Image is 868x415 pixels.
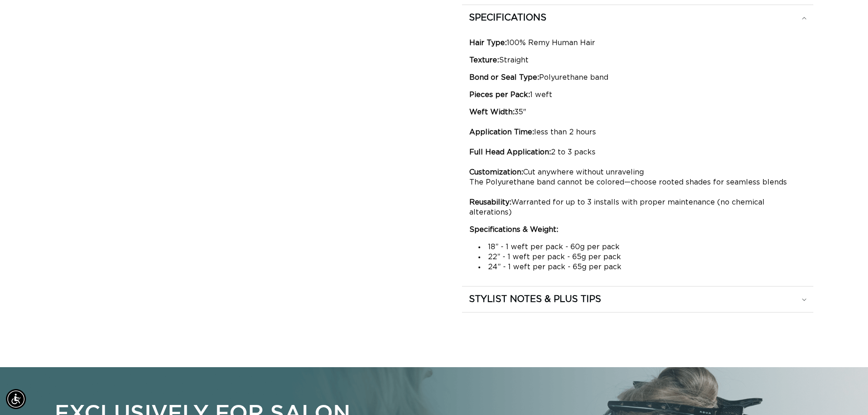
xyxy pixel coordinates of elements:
strong: Application Time: [469,128,534,136]
iframe: Chat Widget [822,371,868,415]
summary: SPECIFICATIONS [462,5,813,31]
li: 18” - 1 weft per pack - 60g per pack [478,242,806,252]
strong: Pieces per Pack: [469,91,530,98]
li: 24” - 1 weft per pack - 65g per pack [478,262,806,272]
p: Straight [469,55,806,65]
strong: Bond or Seal Type: [469,74,539,81]
strong: Weft Width: [469,108,514,116]
p: 1 weft [469,90,806,100]
p: Polyurethane band [469,72,806,82]
strong: Full Head Application: [469,149,551,156]
summary: STYLIST NOTES & PLUS TIPS [462,287,813,312]
h2: SPECIFICATIONS [469,12,546,24]
strong: Customization: [469,169,523,176]
strong: Hair Type: [469,39,507,46]
p: 35" less than 2 hours 2 to 3 packs Cut anywhere without unraveling The Polyurethane band cannot b... [469,107,806,217]
strong: Reusability: [469,199,511,206]
div: Accessibility Menu [6,389,26,409]
strong: Specifications & Weight: [469,226,558,233]
li: 22” - 1 weft per pack - 65g per pack [478,252,806,262]
p: 100% Remy Human Hair [469,38,806,48]
strong: Texture: [469,56,499,64]
h2: STYLIST NOTES & PLUS TIPS [469,293,601,305]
